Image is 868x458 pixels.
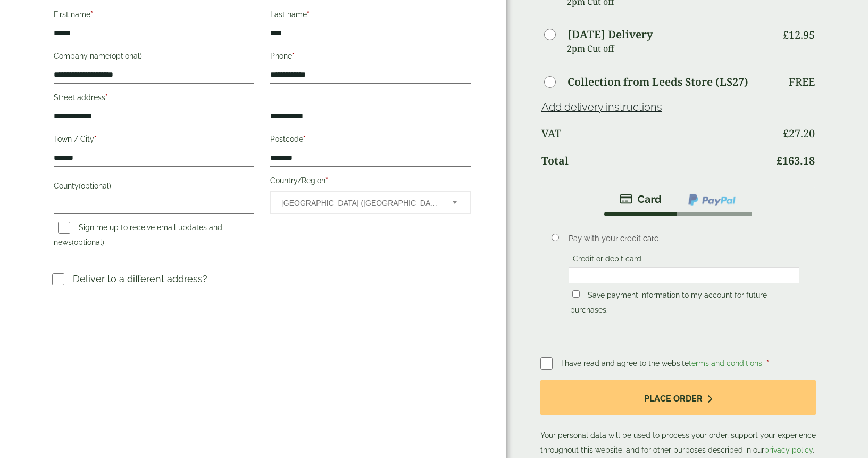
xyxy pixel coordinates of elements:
[325,176,328,185] abbr: required
[73,272,207,286] p: Deliver to a different address?
[90,10,93,19] abbr: required
[783,28,815,42] bdi: 12.95
[777,153,815,168] bdi: 163.18
[783,28,789,42] span: £
[270,191,471,214] span: Country/Region
[54,7,254,25] label: First name
[561,359,764,367] span: I have read and agree to the website
[572,271,797,280] iframe: Secure card payment input frame
[541,148,769,174] th: Total
[54,178,254,197] label: County
[54,132,254,150] label: Town / City
[110,52,142,60] span: (optional)
[270,7,471,25] label: Last name
[540,380,816,415] button: Place order
[292,52,295,60] abbr: required
[570,291,767,317] label: Save payment information to my account for future purchases.
[620,193,662,206] img: stripe.png
[105,93,108,102] abbr: required
[569,255,646,266] label: Credit or debit card
[281,192,438,214] span: United Kingdom (UK)
[541,121,769,146] th: VAT
[58,222,70,234] input: Sign me up to receive email updates and news(optional)
[766,359,769,367] abbr: required
[567,77,748,87] label: Collection from Leeds Store (LS27)
[567,40,769,56] p: 2pm Cut off
[777,153,782,168] span: £
[54,48,254,67] label: Company name
[567,29,653,40] label: [DATE] Delivery
[303,135,306,143] abbr: required
[72,238,104,247] span: (optional)
[270,48,471,67] label: Phone
[789,76,815,88] p: Free
[540,380,816,457] p: Your personal data will be used to process your order, support your experience throughout this we...
[783,126,815,141] bdi: 27.20
[689,359,762,367] a: terms and conditions
[270,132,471,150] label: Postcode
[270,173,471,191] label: Country/Region
[79,182,111,190] span: (optional)
[307,10,310,19] abbr: required
[783,126,789,141] span: £
[569,233,800,244] p: Pay with your credit card.
[687,193,737,207] img: ppcp-gateway.png
[94,135,97,143] abbr: required
[541,101,662,113] a: Add delivery instructions
[764,446,813,454] a: privacy policy
[54,223,222,250] label: Sign me up to receive email updates and news
[54,90,254,108] label: Street address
